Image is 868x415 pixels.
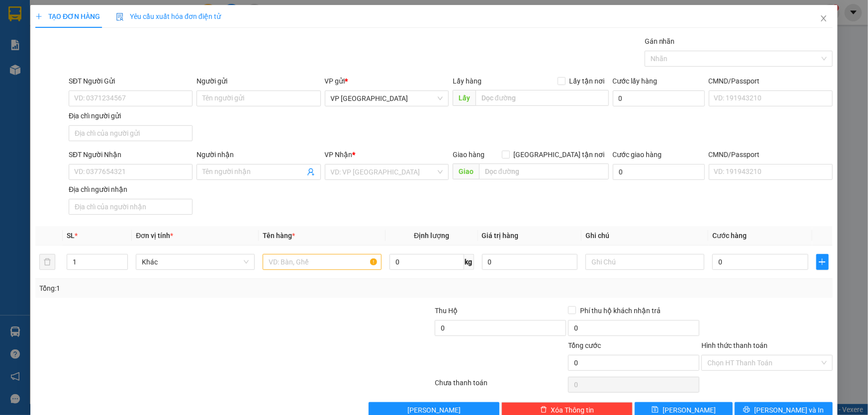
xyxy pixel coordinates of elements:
[482,254,578,270] input: 0
[6,62,50,76] span: VP GỬI:
[35,13,42,20] span: plus
[709,149,833,160] div: CMND/Passport
[476,90,609,106] input: Dọc đường
[325,151,353,159] span: VP Nhận
[585,254,704,270] input: Ghi Chú
[6,28,54,47] strong: 0931 600 979
[810,5,838,33] button: Close
[701,341,768,349] label: Hình thức thanh toán
[196,76,320,86] div: Người gửi
[64,48,113,58] strong: 0901 933 179
[613,90,705,106] input: Cước lấy hàng
[414,232,449,240] span: Định lượng
[69,125,193,141] input: Địa chỉ của người gửi
[6,28,36,37] strong: Sài Gòn:
[64,28,126,37] strong: [PERSON_NAME]:
[453,164,479,179] span: Giao
[576,305,665,316] span: Phí thu hộ khách nhận trả
[709,76,833,86] div: CMND/Passport
[67,232,75,240] span: SL
[69,149,193,160] div: SĐT Người Nhận
[64,28,144,47] strong: 0901 900 568
[69,110,193,121] div: Địa chỉ người gửi
[27,9,124,23] span: ĐỨC ĐẠT GIA LAI
[263,254,382,270] input: VD: Bàn, Ghế
[331,91,443,106] span: VP Đà Nẵng
[613,164,705,180] input: Cước giao hàng
[435,307,458,315] span: Thu Hộ
[453,77,482,85] span: Lấy hàng
[116,13,124,21] img: icon
[196,149,320,160] div: Người nhận
[464,254,474,270] span: kg
[136,232,173,240] span: Đơn vị tính
[35,12,100,20] span: TẠO ĐƠN HÀNG
[652,406,659,414] span: save
[613,77,658,85] label: Cước lấy hàng
[817,258,828,266] span: plus
[142,254,249,269] span: Khác
[712,232,747,240] span: Cước hàng
[6,62,123,90] span: VP [GEOGRAPHIC_DATA]
[566,76,609,86] span: Lấy tận nơi
[325,76,449,86] div: VP gửi
[540,406,547,414] span: delete
[39,283,335,294] div: Tổng: 1
[116,12,221,20] span: Yêu cầu xuất hóa đơn điện tử
[479,164,609,179] input: Dọc đường
[69,184,193,195] div: Địa chỉ người nhận
[744,406,751,414] span: printer
[69,199,193,215] input: Địa chỉ của người nhận
[453,151,484,159] span: Giao hàng
[482,232,519,240] span: Giá trị hàng
[613,151,662,159] label: Cước giao hàng
[434,377,568,395] div: Chưa thanh toán
[69,76,193,86] div: SĐT Người Gửi
[39,254,55,270] button: delete
[816,254,829,270] button: plus
[568,341,601,349] span: Tổng cước
[581,226,708,246] th: Ghi chú
[453,90,476,106] span: Lấy
[307,168,315,176] span: user-add
[820,14,828,22] span: close
[510,149,609,160] span: [GEOGRAPHIC_DATA] tận nơi
[645,37,675,45] label: Gán nhãn
[263,232,295,240] span: Tên hàng
[6,48,55,58] strong: 0901 936 968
